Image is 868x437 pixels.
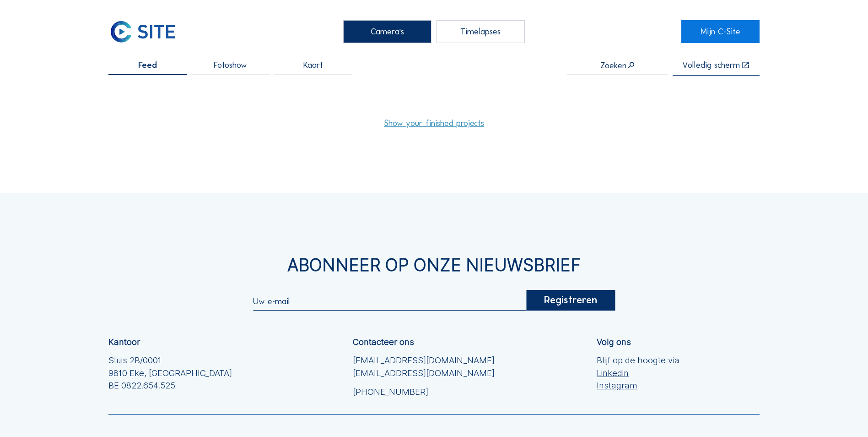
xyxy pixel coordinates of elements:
div: Volledig scherm [682,61,740,70]
div: Registreren [527,290,615,311]
div: Kantoor [108,338,140,346]
input: Uw e-mail [253,295,527,306]
img: C-SITE Logo [108,20,177,43]
a: [EMAIL_ADDRESS][DOMAIN_NAME] [353,354,495,367]
div: Volg ons [597,338,631,346]
a: Instagram [597,379,679,392]
div: Abonneer op onze nieuwsbrief [108,257,760,273]
a: Mijn C-Site [681,20,760,43]
span: Kaart [303,61,323,70]
a: Linkedin [597,367,679,380]
a: C-SITE Logo [108,20,187,43]
div: Camera's [343,20,431,43]
span: Fotoshow [214,61,247,70]
div: Contacteer ons [353,338,414,346]
a: [EMAIL_ADDRESS][DOMAIN_NAME] [353,367,495,380]
span: Feed [138,61,157,70]
a: Show your finished projects [384,119,484,128]
div: Blijf op de hoogte via [597,354,679,393]
div: Timelapses [437,20,525,43]
a: [PHONE_NUMBER] [353,386,495,399]
div: Sluis 2B/0001 9810 Eke, [GEOGRAPHIC_DATA] BE 0822.654.525 [108,354,232,393]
